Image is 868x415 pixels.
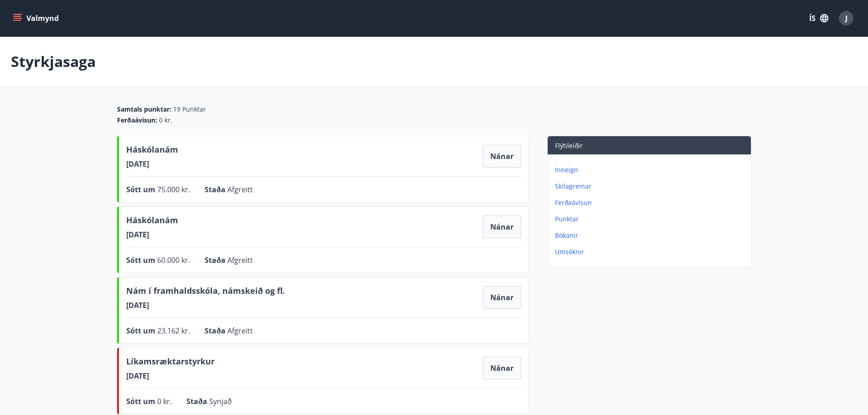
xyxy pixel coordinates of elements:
span: Staða [205,184,227,195]
span: Sótt um [126,255,157,265]
button: J [835,7,857,29]
span: Ferðaávísun : [117,116,157,125]
button: Nánar [483,145,521,168]
button: Nánar [483,215,521,238]
span: [DATE] [126,371,215,381]
p: Skilagreinar [555,182,747,191]
span: Háskólanám [126,214,178,230]
span: [DATE] [126,230,178,240]
span: Staða [205,326,227,336]
span: Samtals punktar : [117,105,171,114]
span: Sótt um [126,326,157,336]
button: menu [11,10,62,26]
span: Afgreitt [227,184,253,195]
p: Styrkjasaga [11,51,96,72]
span: Flýtileiðir [555,141,583,150]
span: Nám í framhaldsskóla, námskeið og fl. [126,285,285,300]
p: Umsóknir [555,247,747,256]
span: 75.000 kr. [157,184,190,195]
button: Nánar [483,286,521,309]
span: Staða [205,255,227,265]
p: Bókanir [555,231,747,240]
p: Punktar [555,215,747,224]
span: Sótt um [126,184,157,195]
span: Líkamsræktarstyrkur [126,355,215,371]
span: [DATE] [126,300,285,310]
p: Ferðaávísun [555,198,747,207]
span: Afgreitt [227,255,253,265]
span: 0 kr. [157,396,172,406]
span: 60.000 kr. [157,255,190,265]
span: Synjað [209,396,232,406]
span: Sótt um [126,396,157,406]
span: [DATE] [126,159,178,169]
span: J [845,13,847,23]
span: 19 Punktar [173,105,206,114]
span: Háskólanám [126,143,178,159]
span: 23.162 kr. [157,326,190,336]
span: 0 kr. [159,116,172,125]
span: Staða [186,396,209,406]
span: Afgreitt [227,326,253,336]
button: Nánar [483,357,521,379]
button: ÍS [804,10,833,26]
p: Inneign [555,165,747,174]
